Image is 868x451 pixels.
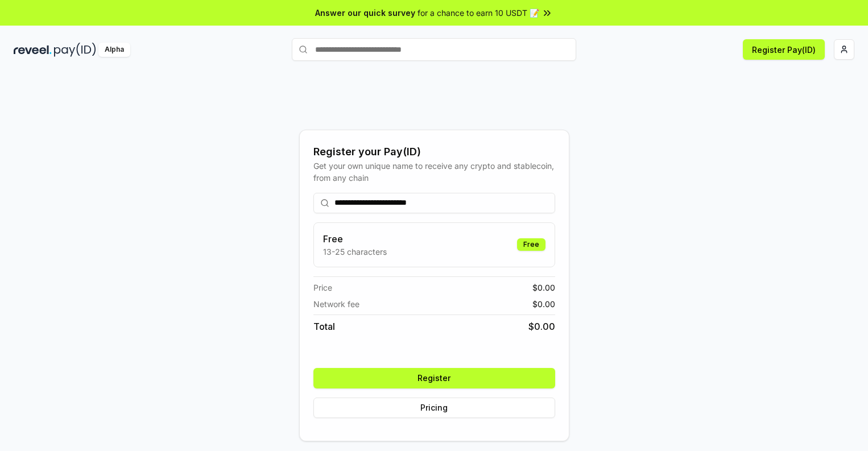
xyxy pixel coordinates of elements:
[313,282,332,293] span: Price
[313,298,359,310] span: Network fee
[313,368,555,388] button: Register
[743,39,825,60] button: Register Pay(ID)
[313,320,335,333] span: Total
[532,282,555,293] span: $ 0.00
[517,238,545,251] div: Free
[528,320,555,333] span: $ 0.00
[54,43,96,57] img: pay_id
[313,144,555,160] div: Register your Pay(ID)
[532,298,555,310] span: $ 0.00
[313,398,555,418] button: Pricing
[323,246,387,258] p: 13-25 characters
[418,7,539,19] span: for a chance to earn 10 USDT 📝
[323,232,387,246] h3: Free
[98,43,130,57] div: Alpha
[313,160,555,184] div: Get your own unique name to receive any crypto and stablecoin, from any chain
[315,7,415,19] span: Answer our quick survey
[14,43,52,57] img: reveel_dark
